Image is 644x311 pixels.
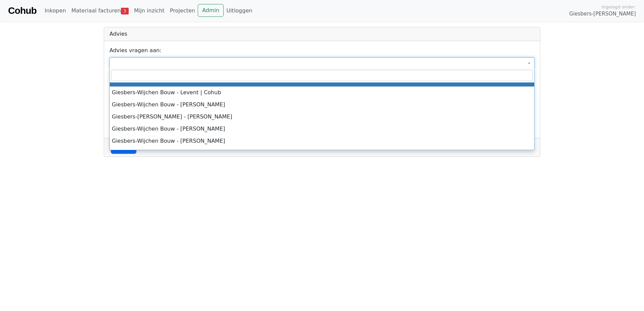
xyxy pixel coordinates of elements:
[569,10,636,18] span: Giesbers-[PERSON_NAME]
[104,27,540,41] div: Advies
[121,8,129,14] span: 3
[131,4,167,18] a: Mijn inzicht
[224,4,255,18] a: Uitloggen
[602,4,636,10] span: Ingelogd onder:
[109,46,161,55] label: Advies vragen aan:
[110,123,534,135] li: Giesbers-Wijchen Bouw - [PERSON_NAME]
[110,147,534,159] li: Giesbers-Wijchen Bouw - [PERSON_NAME]
[110,87,534,99] li: Giesbers-Wijchen Bouw - Levent | Cohub
[198,4,224,17] a: Admin
[69,4,131,18] a: Materiaal facturen3
[167,4,198,18] a: Projecten
[42,4,68,18] a: Inkopen
[110,111,534,123] li: Giesbers-[PERSON_NAME] - [PERSON_NAME]
[8,3,36,19] a: Cohub
[110,99,534,111] li: Giesbers-Wijchen Bouw - [PERSON_NAME]
[110,135,534,147] li: Giesbers-Wijchen Bouw - [PERSON_NAME]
